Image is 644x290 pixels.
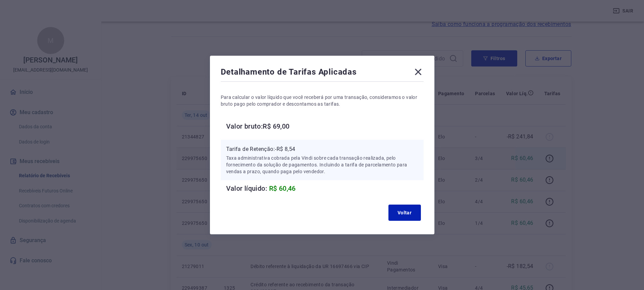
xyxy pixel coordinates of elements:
[226,183,424,194] h6: Valor líquido:
[221,94,424,107] p: Para calcular o valor líquido que você receberá por uma transação, consideramos o valor bruto pag...
[226,121,424,132] h6: Valor bruto: R$ 69,00
[388,205,421,221] button: Voltar
[226,145,418,153] p: Tarifa de Retenção: -R$ 8,54
[221,67,424,80] div: Detalhamento de Tarifas Aplicadas
[226,155,418,175] p: Taxa administrativa cobrada pela Vindi sobre cada transação realizada, pelo fornecimento da soluç...
[269,184,296,192] span: R$ 60,46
